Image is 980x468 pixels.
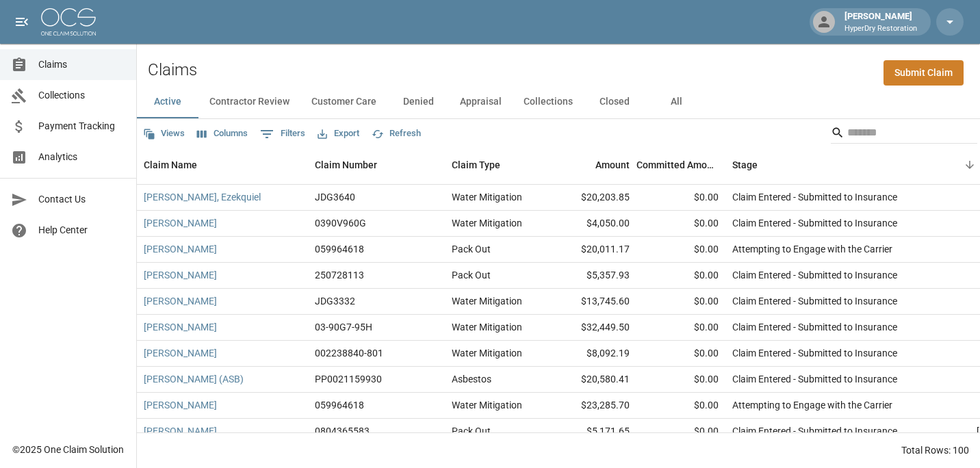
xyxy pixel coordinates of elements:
[732,242,892,256] div: Attempting to Engage with the Carrier
[732,398,892,412] div: Attempting to Engage with the Carrier
[315,398,364,412] div: 059964618
[315,372,382,386] div: PP0021159930
[636,211,725,237] div: $0.00
[884,60,964,86] a: Submit Claim
[368,123,424,144] button: Refresh
[960,155,979,174] button: Sort
[144,146,197,184] div: Claim Name
[732,372,897,386] div: Claim Entered - Submitted to Insurance
[257,123,309,145] button: Show filters
[636,237,725,263] div: $0.00
[315,146,377,184] div: Claim Number
[547,263,636,289] div: $5,357.93
[137,86,980,118] div: dynamic tabs
[38,150,125,164] span: Analytics
[452,294,522,308] div: Water Mitigation
[315,320,372,334] div: 03-90G7-95H
[144,320,217,334] a: [PERSON_NAME]
[839,10,923,34] div: [PERSON_NAME]
[732,268,897,282] div: Claim Entered - Submitted to Insurance
[547,419,636,445] div: $5,171.65
[137,86,198,118] button: Active
[148,60,197,80] h2: Claims
[144,216,217,230] a: [PERSON_NAME]
[732,294,897,308] div: Claim Entered - Submitted to Insurance
[452,146,500,184] div: Claim Type
[38,119,125,133] span: Payment Tracking
[547,341,636,367] div: $8,092.19
[452,372,491,386] div: Asbestos
[38,192,125,207] span: Contact Us
[636,315,725,341] div: $0.00
[38,88,125,103] span: Collections
[901,443,969,457] div: Total Rows: 100
[636,289,725,315] div: $0.00
[315,346,383,360] div: 002238840-801
[144,398,217,412] a: [PERSON_NAME]
[725,146,931,184] div: Stage
[12,443,124,456] div: © 2025 One Claim Solution
[452,398,522,412] div: Water Mitigation
[844,23,917,35] p: HyperDry Restoration
[144,190,261,204] a: [PERSON_NAME], Ezekquiel
[452,424,491,438] div: Pack Out
[636,341,725,367] div: $0.00
[636,367,725,393] div: $0.00
[315,216,366,230] div: 0390V960G
[732,320,897,334] div: Claim Entered - Submitted to Insurance
[314,123,363,144] button: Export
[831,122,977,146] div: Search
[513,86,584,118] button: Collections
[547,289,636,315] div: $13,745.60
[144,424,217,438] a: [PERSON_NAME]
[636,185,725,211] div: $0.00
[137,146,308,184] div: Claim Name
[144,346,217,360] a: [PERSON_NAME]
[315,268,364,282] div: 250728113
[194,123,251,144] button: Select columns
[732,216,897,230] div: Claim Entered - Submitted to Insurance
[636,393,725,419] div: $0.00
[452,190,522,204] div: Water Mitigation
[38,223,125,237] span: Help Center
[445,146,547,184] div: Claim Type
[38,57,125,72] span: Claims
[547,211,636,237] div: $4,050.00
[636,146,725,184] div: Committed Amount
[645,86,707,118] button: All
[547,393,636,419] div: $23,285.70
[732,346,897,360] div: Claim Entered - Submitted to Insurance
[387,86,449,118] button: Denied
[595,146,630,184] div: Amount
[144,294,217,308] a: [PERSON_NAME]
[198,86,300,118] button: Contractor Review
[8,8,36,36] button: open drawer
[452,216,522,230] div: Water Mitigation
[547,315,636,341] div: $32,449.50
[41,8,96,36] img: ocs-logo-white-transparent.png
[315,242,364,256] div: 059964618
[732,424,897,438] div: Claim Entered - Submitted to Insurance
[315,424,370,438] div: 0804365583
[547,185,636,211] div: $20,203.85
[452,346,522,360] div: Water Mitigation
[452,268,491,282] div: Pack Out
[732,146,758,184] div: Stage
[452,242,491,256] div: Pack Out
[308,146,445,184] div: Claim Number
[300,86,387,118] button: Customer Care
[315,190,355,204] div: JDG3640
[144,242,217,256] a: [PERSON_NAME]
[144,268,217,282] a: [PERSON_NAME]
[449,86,513,118] button: Appraisal
[452,320,522,334] div: Water Mitigation
[547,367,636,393] div: $20,580.41
[144,372,244,386] a: [PERSON_NAME] (ASB)
[636,419,725,445] div: $0.00
[547,146,636,184] div: Amount
[315,294,355,308] div: JDG3332
[636,146,719,184] div: Committed Amount
[140,123,188,144] button: Views
[732,190,897,204] div: Claim Entered - Submitted to Insurance
[584,86,645,118] button: Closed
